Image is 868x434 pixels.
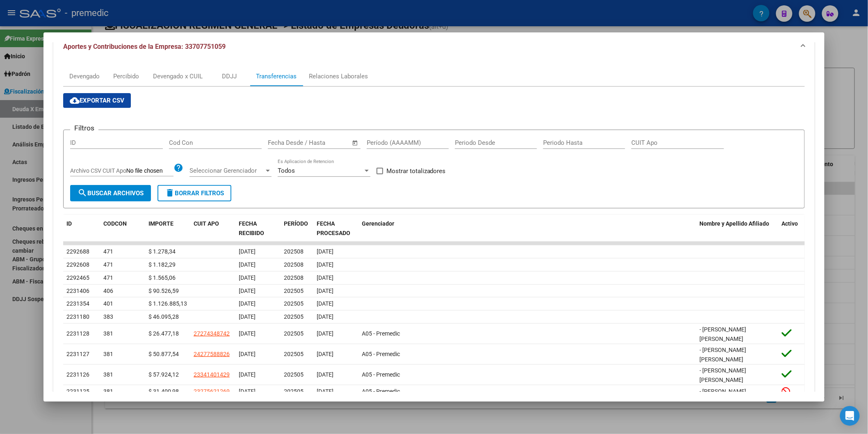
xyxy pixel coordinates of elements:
[281,215,313,242] datatable-header-cell: PERÍODO
[222,72,237,81] div: DDJJ
[239,274,256,281] span: [DATE]
[317,388,333,395] span: [DATE]
[317,220,350,236] span: FECHA PROCESADO
[782,220,798,227] span: Activo
[70,123,98,132] h3: Filtros
[317,313,333,320] span: [DATE]
[148,371,179,378] span: $ 57.924,12
[66,274,89,281] span: 2292465
[317,261,333,268] span: [DATE]
[70,97,124,104] span: Exportar CSV
[66,371,89,378] span: 2231126
[284,248,304,255] span: 202508
[70,185,151,201] button: Buscar Archivos
[148,261,176,268] span: $ 1.182,29
[359,215,697,242] datatable-header-cell: Gerenciador
[194,388,230,395] span: 23275621269
[165,188,175,198] mat-icon: delete
[103,274,113,281] span: 471
[148,274,176,281] span: $ 1.565,06
[239,313,256,320] span: [DATE]
[194,330,230,337] span: 27274348742
[148,388,179,395] span: $ 31.400,98
[66,388,89,395] span: 2231125
[239,248,256,255] span: [DATE]
[256,72,297,81] div: Transferencias
[308,139,348,146] input: Fecha fin
[700,220,770,227] span: Nombre y Apellido Afiliado
[103,371,113,378] span: 381
[69,72,100,81] div: Devengado
[103,313,113,320] span: 383
[66,248,89,255] span: 2292688
[317,330,333,337] span: [DATE]
[190,167,264,174] span: Seleccionar Gerenciador
[194,371,230,378] span: 23341401429
[350,138,360,148] button: Open calendar
[239,288,256,294] span: [DATE]
[317,288,333,294] span: [DATE]
[103,351,113,357] span: 381
[148,288,179,294] span: $ 90.526,59
[63,43,226,50] span: Aportes y Contribuciones de la Empresa: 33707751059
[153,72,203,81] div: Devengado x CUIL
[158,185,231,201] button: Borrar Filtros
[103,261,113,268] span: 471
[309,72,368,81] div: Relaciones Laborales
[66,300,89,307] span: 2231354
[386,166,446,176] span: Mostrar totalizadores
[103,288,113,294] span: 406
[78,190,144,197] span: Buscar Archivos
[174,163,183,173] mat-icon: help
[362,371,400,378] span: A05 - Premedic
[317,300,333,307] span: [DATE]
[66,313,89,320] span: 2231180
[284,371,304,378] span: 202505
[313,215,359,242] datatable-header-cell: FECHA PROCESADO
[284,330,304,337] span: 202505
[103,220,127,227] span: CODCON
[70,96,80,105] mat-icon: cloud_download
[239,300,256,307] span: [DATE]
[697,215,779,242] datatable-header-cell: Nombre y Apellido Afiliado
[194,351,230,357] span: 24277588826
[779,215,811,242] datatable-header-cell: Activo
[148,220,174,227] span: IMPORTE
[317,248,333,255] span: [DATE]
[239,330,256,337] span: [DATE]
[78,188,87,198] mat-icon: search
[284,288,304,294] span: 202505
[284,388,304,395] span: 202505
[239,261,256,268] span: [DATE]
[284,220,308,227] span: PERÍODO
[145,215,190,242] datatable-header-cell: IMPORTE
[148,313,179,320] span: $ 46.095,28
[362,330,400,337] span: A05 - Premedic
[235,215,281,242] datatable-header-cell: FECHA RECIBIDO
[66,351,89,357] span: 2231127
[840,406,860,426] div: Open Intercom Messenger
[148,248,176,255] span: $ 1.278,34
[113,72,139,81] div: Percibido
[148,351,179,357] span: $ 50.877,54
[284,351,304,357] span: 202505
[317,351,333,357] span: [DATE]
[700,388,747,395] span: - [PERSON_NAME]
[317,274,333,281] span: [DATE]
[103,300,113,307] span: 401
[362,220,394,227] span: Gerenciador
[53,34,815,60] mat-expansion-panel-header: Aportes y Contribuciones de la Empresa: 33707751059
[103,388,113,395] span: 381
[66,288,89,294] span: 2231406
[194,220,219,227] span: CUIT APO
[239,371,256,378] span: [DATE]
[317,371,333,378] span: [DATE]
[268,139,301,146] input: Fecha inicio
[700,326,747,342] span: - [PERSON_NAME] [PERSON_NAME]
[278,167,295,174] span: Todos
[239,220,264,236] span: FECHA RECIBIDO
[103,248,113,255] span: 471
[148,300,187,307] span: $ 1.126.885,13
[700,367,747,383] span: - [PERSON_NAME] [PERSON_NAME]
[362,388,400,395] span: A05 - Premedic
